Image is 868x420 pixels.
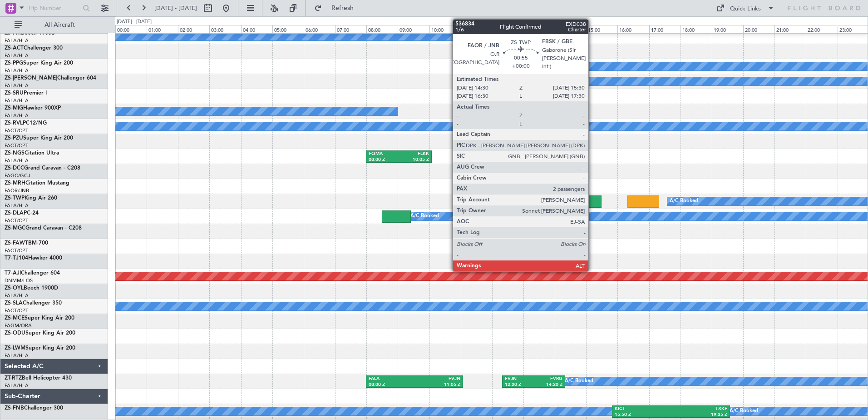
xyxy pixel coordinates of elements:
[5,75,57,81] span: ZS-[PERSON_NAME]
[429,25,461,33] div: 10:00
[5,120,47,126] a: ZS-RVLPC12/NG
[565,375,593,388] div: A/C Booked
[615,412,671,418] div: 15:50 Z
[414,382,460,388] div: 11:05 Z
[5,97,29,104] a: FALA/HLA
[154,4,197,12] span: [DATE] - [DATE]
[369,157,399,163] div: 08:00 Z
[5,210,24,216] span: ZS-DLA
[115,25,147,33] div: 00:00
[774,25,806,33] div: 21:00
[399,151,429,157] div: FLKK
[492,25,523,33] div: 12:00
[369,382,414,388] div: 08:00 Z
[369,376,414,382] div: FALA
[5,255,28,261] span: T7-TJ104
[615,406,671,412] div: KICT
[5,105,61,111] a: ZS-MIGHawker 900XP
[5,195,57,201] a: ZS-TWPKing Air 260
[5,285,24,291] span: ZS-OYL
[5,240,25,246] span: ZS-FAW
[617,25,649,33] div: 16:00
[5,277,33,284] a: DNMM/LOS
[5,405,24,411] span: ZS-FNB
[5,345,25,351] span: ZS-LWM
[523,25,555,33] div: 13:00
[458,157,488,163] div: 10:50 Z
[730,405,758,418] div: A/C Booked
[458,151,488,157] div: FLKK
[5,135,73,141] a: ZS-PZUSuper King Air 200
[272,25,304,33] div: 05:00
[324,5,362,11] span: Refresh
[488,157,518,163] div: 12:55 Z
[398,25,429,33] div: 09:00
[533,376,562,382] div: FVRG
[369,151,399,157] div: FQMA
[5,240,48,246] a: ZS-FAWTBM-700
[5,187,29,194] a: FAOR/JNB
[5,382,29,389] a: FALA/HLA
[5,345,75,351] a: ZS-LWMSuper King Air 200
[5,90,24,96] span: ZS-SRU
[5,322,32,329] a: FAGM/QRA
[544,60,572,73] div: A/C Booked
[5,315,25,321] span: ZS-MCE
[5,307,28,314] a: FACT/CPT
[5,45,63,51] a: ZS-ACTChallenger 300
[5,165,24,171] span: ZS-DCC
[555,25,586,33] div: 14:00
[5,270,21,276] span: T7-AJI
[743,25,774,33] div: 20:00
[5,180,69,186] a: ZS-MRHCitation Mustang
[5,225,82,231] a: ZS-MGCGrand Caravan - C208
[410,210,439,223] div: A/C Booked
[5,270,60,276] a: T7-AJIChallenger 604
[209,25,241,33] div: 03:00
[5,375,72,381] a: ZT-RTZBell Helicopter 430
[5,195,25,201] span: ZS-TWP
[5,52,29,59] a: FALA/HLA
[533,382,562,388] div: 14:20 Z
[5,60,23,66] span: ZS-PPG
[5,247,28,254] a: FACT/CPT
[241,25,272,33] div: 04:00
[5,217,28,224] a: FACT/CPT
[5,292,29,299] a: FALA/HLA
[681,25,712,33] div: 18:00
[5,285,58,291] a: ZS-OYLBeech 1900D
[670,195,698,208] div: A/C Booked
[366,25,398,33] div: 08:00
[5,315,74,321] a: ZS-MCESuper King Air 200
[5,300,23,306] span: ZS-SLA
[5,135,23,141] span: ZS-PZU
[304,25,335,33] div: 06:00
[505,382,533,388] div: 12:20 Z
[5,37,29,44] a: FALA/HLA
[712,25,743,33] div: 19:00
[5,210,39,216] a: ZS-DLAPC-24
[806,25,837,33] div: 22:00
[5,202,29,209] a: FALA/HLA
[730,5,761,14] div: Quick Links
[5,225,25,231] span: ZS-MGC
[10,18,99,32] button: All Aircraft
[147,25,178,33] div: 01:00
[5,120,23,126] span: ZS-RVL
[5,352,29,359] a: FALA/HLA
[335,25,366,33] div: 07:00
[505,376,533,382] div: FVJN
[5,157,29,164] a: FALA/HLA
[671,412,727,418] div: 19:35 Z
[178,25,209,33] div: 02:00
[671,406,727,412] div: TXKF
[488,151,518,157] div: FALA
[399,157,429,163] div: 10:05 Z
[5,67,29,74] a: FALA/HLA
[5,45,24,51] span: ZS-ACT
[5,82,29,89] a: FALA/HLA
[310,1,365,15] button: Refresh
[24,22,96,28] span: All Aircraft
[5,300,62,306] a: ZS-SLAChallenger 350
[712,1,779,15] button: Quick Links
